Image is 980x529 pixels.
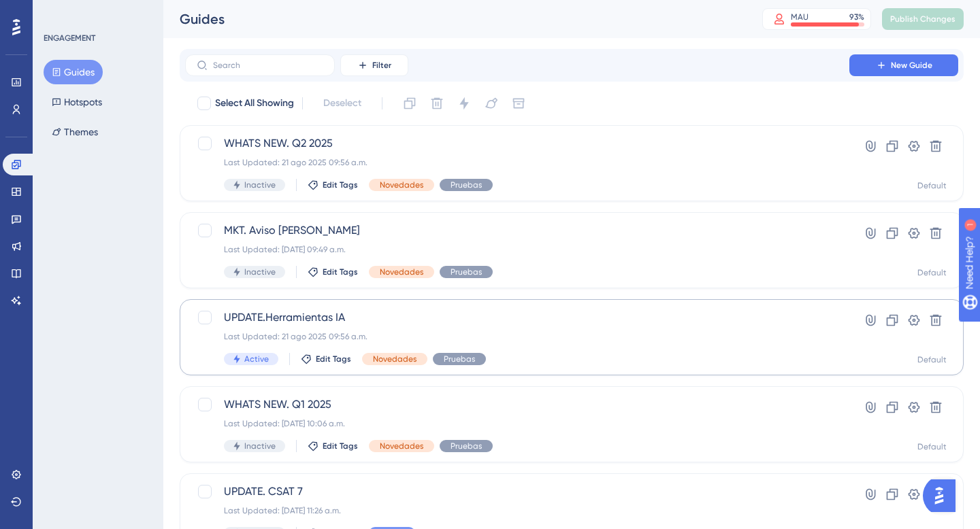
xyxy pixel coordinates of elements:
[95,7,99,18] div: 1
[882,8,964,30] button: Publish Changes
[444,354,475,364] span: Pruebas
[224,483,811,500] span: UPDATE. CSAT 7
[44,33,95,44] div: ENGAGEMENT
[224,135,811,152] span: WHATS NEW. Q2 2025
[44,60,103,84] button: Guides
[224,309,811,326] span: UPDATE.Herramientas IA
[323,180,358,190] span: Edit Tags
[380,180,423,190] span: Novedades
[380,441,423,451] span: Novedades
[224,331,811,342] div: Last Updated: 21 ago 2025 09:56 a.m.
[340,54,408,76] button: Filter
[215,95,294,112] span: Select All Showing
[32,3,85,20] span: Need Help?
[849,54,958,76] button: New Guide
[244,267,276,277] span: Inactive
[373,354,416,364] span: Novedades
[244,180,276,190] span: Inactive
[224,505,811,516] div: Last Updated: [DATE] 11:26 a.m.
[323,441,358,451] span: Edit Tags
[308,180,358,190] button: Edit Tags
[451,441,482,451] span: Pruebas
[224,418,811,429] div: Last Updated: [DATE] 10:06 a.m.
[917,354,947,365] div: Default
[451,267,482,277] span: Pruebas
[311,91,374,116] button: Deselect
[891,60,932,71] span: New Guide
[224,396,811,413] span: WHATS NEW. Q1 2025
[224,244,811,255] div: Last Updated: [DATE] 09:49 a.m.
[301,354,351,364] button: Edit Tags
[224,222,811,239] span: MKT. Aviso [PERSON_NAME]
[213,61,323,70] input: Search
[923,475,964,516] iframe: UserGuiding AI Assistant Launcher
[791,12,808,22] div: MAU
[244,354,269,364] span: Active
[890,14,955,24] span: Publish Changes
[372,60,391,71] span: Filter
[917,441,947,452] div: Default
[917,180,947,191] div: Default
[380,267,423,277] span: Novedades
[323,95,361,112] span: Deselect
[451,180,482,190] span: Pruebas
[316,354,351,364] span: Edit Tags
[323,267,358,277] span: Edit Tags
[224,157,811,168] div: Last Updated: 21 ago 2025 09:56 a.m.
[244,441,276,451] span: Inactive
[308,267,358,277] button: Edit Tags
[308,441,358,451] button: Edit Tags
[180,10,728,29] div: Guides
[44,120,106,144] button: Themes
[44,90,110,114] button: Hotspots
[849,12,864,22] div: 93 %
[917,267,947,278] div: Default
